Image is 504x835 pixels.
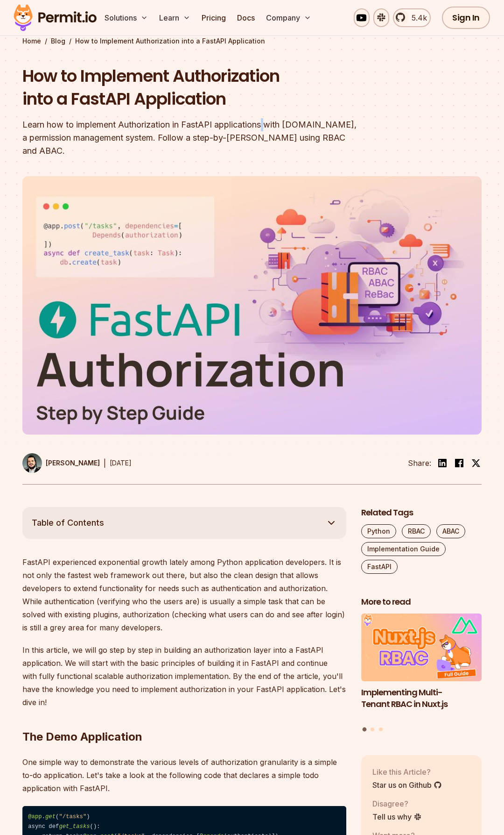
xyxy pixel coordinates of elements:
li: 1 of 3 [361,614,482,722]
p: In this article, we will go step by step in building an authorization layer into a FastAPI applic... [22,643,346,709]
img: linkedin [437,457,448,469]
a: Tell us why [372,811,422,822]
div: Posts [361,614,482,733]
a: Docs [233,8,259,27]
p: Like this Article? [372,766,442,778]
div: Learn how to implement Authorization in FastAPI applications with [DOMAIN_NAME], a permission man... [22,118,381,157]
span: Table of Contents [32,516,104,529]
span: @app [28,814,42,820]
h2: Related Tags [361,507,482,519]
a: ABAC [436,524,465,538]
img: How to Implement Authorization into a FastAPI Application [22,176,482,435]
button: Solutions [101,8,152,27]
h3: Implementing Multi-Tenant RBAC in Nuxt.js [361,687,482,710]
img: facebook [454,457,465,469]
p: Disagree? [372,798,422,809]
a: Python [361,524,396,538]
a: Pricing [198,8,230,27]
button: Table of Contents [22,507,346,539]
a: Implementing Multi-Tenant RBAC in Nuxt.jsImplementing Multi-Tenant RBAC in Nuxt.js [361,614,482,722]
h2: The Demo Application [22,692,346,744]
button: Learn [155,8,194,27]
a: Home [22,36,41,46]
img: twitter [471,458,481,468]
div: | [104,457,106,469]
div: / / [22,36,482,46]
a: 5.4k [393,8,431,27]
p: [PERSON_NAME] [46,458,100,468]
span: 5.4k [406,12,427,23]
a: [PERSON_NAME] [22,453,100,473]
button: Go to slide 3 [379,728,383,731]
a: RBAC [402,524,431,538]
p: One simple way to demonstrate the various levels of authorization granularity is a simple to-do a... [22,756,346,795]
p: FastAPI experienced exponential growth lately among Python application developers. It is not only... [22,556,346,634]
a: Implementation Guide [361,542,446,556]
time: [DATE] [110,459,132,467]
a: Blog [51,36,65,46]
img: Implementing Multi-Tenant RBAC in Nuxt.js [361,614,482,681]
img: Gabriel L. Manor [22,453,42,473]
li: Share: [408,457,431,469]
span: "/tasks" [59,814,86,820]
span: get [45,814,56,820]
span: get_tasks [59,823,90,830]
a: Sign In [442,7,490,29]
img: Permit logo [9,2,101,34]
h1: How to Implement Authorization into a FastAPI Application [22,64,381,111]
button: Go to slide 2 [371,728,374,731]
button: Go to slide 1 [362,728,366,732]
a: Star us on Github [372,779,442,791]
a: FastAPI [361,560,398,574]
h2: More to read [361,596,482,608]
button: Company [262,8,315,27]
